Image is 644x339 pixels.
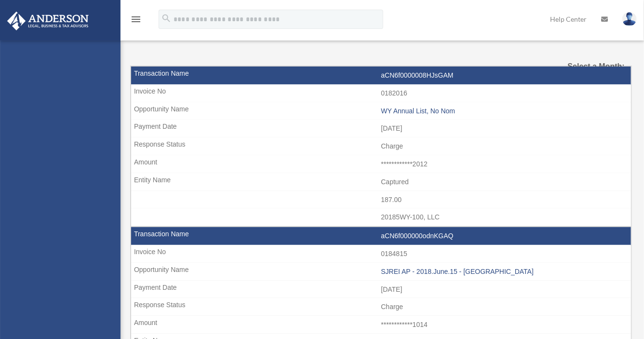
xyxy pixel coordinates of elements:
[130,17,142,25] a: menu
[131,67,631,85] td: aCN6f0000008HJsGAM
[381,107,627,115] div: WY Annual List, No Nom
[131,191,631,209] td: 187.00
[131,173,631,191] td: Captured
[131,137,631,156] td: Charge
[381,268,627,276] div: SJREI AP - 2018.June.15 - [GEOGRAPHIC_DATA]
[622,12,637,26] img: User Pic
[4,12,92,30] img: Anderson Advisors Platinum Portal
[131,227,631,245] td: aCN6f000000odnKGAQ
[131,245,631,263] td: 0184815
[161,13,172,24] i: search
[131,208,631,227] td: 20185WY-100, LLC
[131,281,631,299] td: [DATE]
[131,120,631,138] td: [DATE]
[131,298,631,316] td: Charge
[556,60,625,73] label: Select a Month:
[131,84,631,103] td: 0182016
[130,14,142,25] i: menu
